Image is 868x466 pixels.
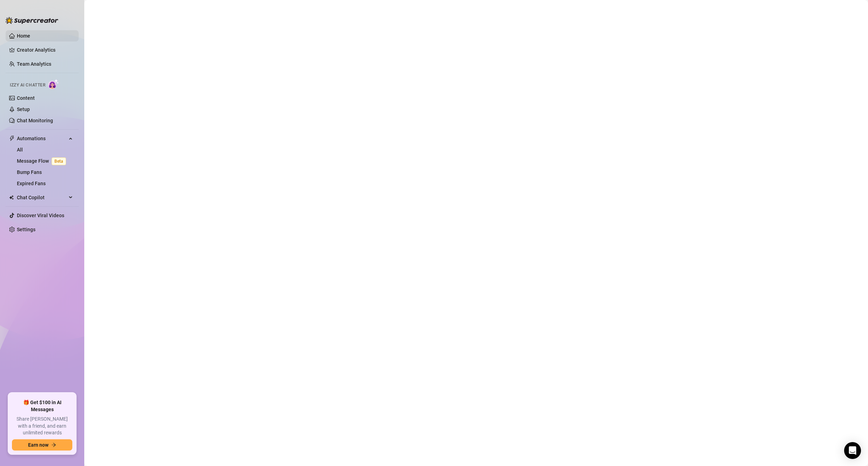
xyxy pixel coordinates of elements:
span: Automations [17,133,67,144]
a: All [17,147,23,153]
span: Chat Copilot [17,192,67,203]
span: Earn now [28,442,48,448]
span: arrow-right [51,442,56,447]
a: Setup [17,106,30,112]
button: Earn nowarrow-right [12,439,72,451]
a: Message FlowBeta [17,158,69,164]
a: Discover Viral Videos [17,213,64,218]
a: Home [17,33,30,39]
div: Open Intercom Messenger [844,442,861,459]
img: logo-BBDzfeDw.svg [6,17,58,24]
span: Share [PERSON_NAME] with a friend, and earn unlimited rewards [12,416,72,436]
span: Izzy AI Chatter [10,82,45,89]
span: Beta [52,157,66,165]
a: Creator Analytics [17,44,73,56]
img: AI Chatter [48,79,59,89]
a: Team Analytics [17,61,51,67]
img: Chat Copilot [9,195,14,200]
a: Chat Monitoring [17,118,53,123]
a: Settings [17,227,35,232]
a: Content [17,95,35,101]
a: Expired Fans [17,181,46,186]
span: thunderbolt [9,136,15,141]
span: 🎁 Get $100 in AI Messages [12,399,72,413]
a: Bump Fans [17,169,42,175]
